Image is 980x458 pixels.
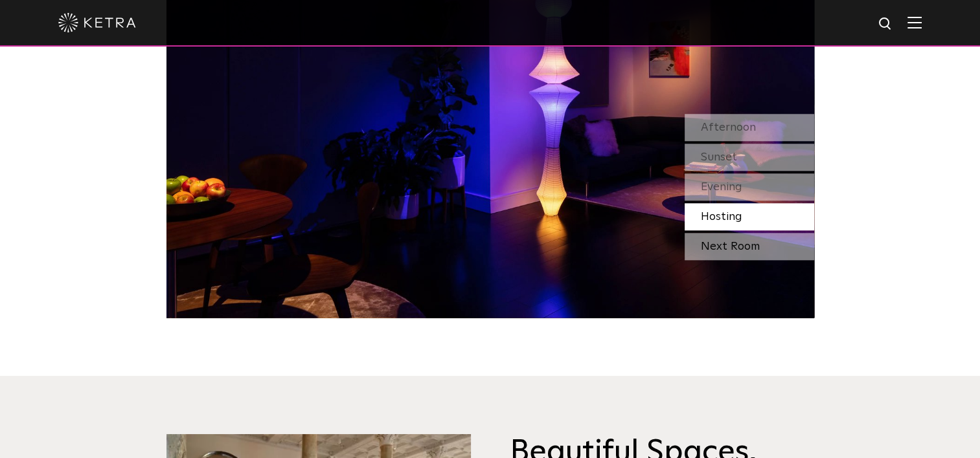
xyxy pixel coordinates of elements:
[701,151,737,163] span: Sunset
[685,233,814,260] div: Next Room
[907,16,922,28] img: Hamburger%20Nav.svg
[878,16,894,32] img: search icon
[58,13,136,32] img: ketra-logo-2019-white
[701,211,742,223] span: Hosting
[701,181,742,193] span: Evening
[701,122,756,133] span: Afternoon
